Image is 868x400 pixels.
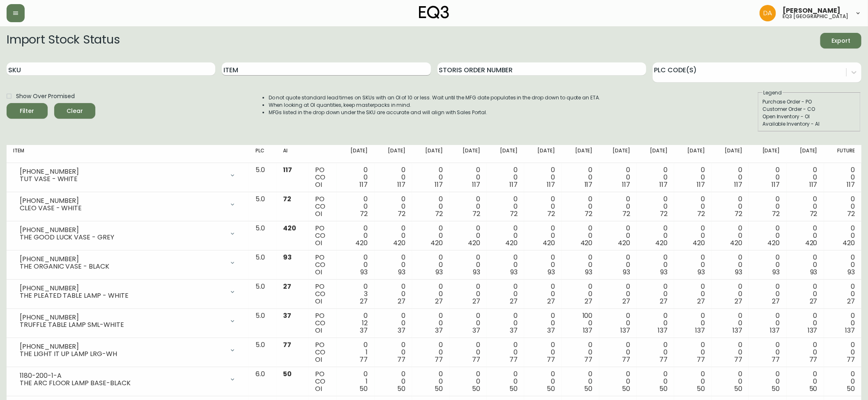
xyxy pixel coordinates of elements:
div: 0 0 [531,195,555,218]
div: 0 0 [381,283,405,305]
div: 0 0 [568,166,592,189]
div: 0 0 [531,166,555,189]
div: [PHONE_NUMBER] [20,255,224,263]
span: 27 [810,297,817,306]
span: 117 [847,180,855,189]
div: 0 0 [755,341,780,363]
div: 0 0 [419,254,443,276]
span: 72 [697,209,705,218]
div: 0 0 [606,283,630,305]
div: THE GOOD LUCK VASE - GREY [20,234,224,241]
span: 93 [548,267,555,277]
span: 72 [734,209,742,218]
div: 0 0 [606,341,630,363]
span: 77 [772,355,780,364]
span: 27 [472,297,480,306]
span: 77 [809,355,817,364]
div: 0 0 [718,283,742,305]
span: 117 [360,180,368,189]
div: THE ARC FLOOR LAMP BASE-BLACK [20,379,224,387]
div: 0 0 [381,312,405,334]
div: 0 0 [343,254,368,276]
div: 0 0 [343,195,368,218]
th: PLC [249,145,276,163]
div: 0 0 [793,195,817,218]
span: 27 [360,297,368,306]
div: 0 0 [643,166,668,189]
div: 0 0 [419,341,443,363]
span: 27 [435,297,443,306]
td: 6.0 [249,367,276,396]
div: [PHONE_NUMBER]THE ORGANIC VASE - BLACK [13,254,242,272]
div: 1180-200-1-A [20,372,224,379]
span: 27 [510,297,518,306]
td: 5.0 [249,338,276,367]
div: 0 12 [343,312,368,334]
span: 72 [510,209,518,218]
div: 0 0 [531,225,555,247]
span: 72 [622,209,630,218]
span: 77 [435,355,443,364]
div: 0 0 [568,254,592,276]
span: 117 [809,180,817,189]
div: 0 0 [793,341,817,363]
td: 5.0 [249,163,276,192]
span: 420 [393,238,405,248]
span: 420 [805,238,817,248]
span: 37 [283,311,291,320]
div: 0 0 [456,283,480,305]
div: 0 0 [343,166,368,189]
div: Customer Order - CO [762,106,856,113]
div: 0 0 [681,225,705,247]
th: Item [7,145,249,163]
div: 0 0 [718,312,742,334]
span: 117 [509,180,518,189]
div: [PHONE_NUMBER]TUT VASE - WHITE [13,166,242,184]
span: 72 [360,209,368,218]
div: PO CO [315,341,330,363]
span: 137 [658,326,668,335]
div: 0 0 [831,283,855,305]
div: [PHONE_NUMBER] [20,343,224,350]
span: 93 [435,267,443,277]
div: TUT VASE - WHITE [20,175,224,183]
div: 0 0 [718,370,742,393]
div: 0 0 [755,254,780,276]
span: 420 [356,238,368,248]
span: 72 [548,209,555,218]
span: 72 [772,209,780,218]
span: 72 [847,209,855,218]
div: 0 0 [456,195,480,218]
span: Export [827,36,855,46]
span: 72 [283,194,291,204]
span: 77 [697,355,705,364]
div: 0 0 [681,283,705,305]
span: 117 [659,180,668,189]
th: AI [276,145,309,163]
div: 0 0 [381,370,405,393]
div: 0 3 [343,283,368,305]
div: 0 0 [531,283,555,305]
span: OI [315,267,322,277]
span: OI [315,238,322,248]
th: [DATE] [599,145,637,163]
div: [PHONE_NUMBER]TRUFFLE TABLE LAMP SML-WHITE [13,312,242,330]
div: 0 0 [456,225,480,247]
button: Filter [7,103,48,119]
th: [DATE] [787,145,824,163]
span: 27 [398,297,405,306]
span: 27 [772,297,780,306]
div: [PHONE_NUMBER]THE PLEATED TABLE LAMP - WHITE [13,283,242,301]
span: 27 [847,297,855,306]
span: 77 [659,355,668,364]
div: 0 0 [419,370,443,393]
span: 420 [431,238,443,248]
span: 27 [548,297,555,306]
div: 0 0 [419,283,443,305]
div: 0 0 [793,225,817,247]
div: 0 0 [493,225,518,247]
th: [DATE] [449,145,487,163]
span: 27 [622,297,630,306]
span: 137 [695,326,705,335]
div: 0 0 [419,195,443,218]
